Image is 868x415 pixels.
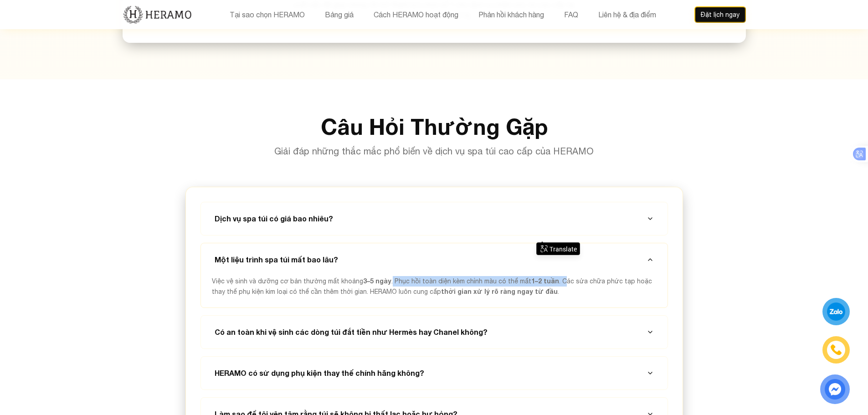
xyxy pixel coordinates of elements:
span: Việc vệ sinh và dưỡng cơ bản thường mất khoảng . Phục hồi toàn diện kèm chỉnh màu có thể mất . Cá... [212,277,652,295]
span: 1–2 tuần [531,277,559,285]
button: Cách HERAMO hoạt động [371,9,461,20]
button: Có an toàn khi vệ sinh các dòng túi đắt tiền như Hermès hay Chanel không? [212,316,657,348]
button: HERAMO có sử dụng phụ kiện thay thế chính hãng không? [212,357,657,389]
button: Một liệu trình spa túi mất bao lâu? [212,243,657,276]
button: FAQ [561,9,581,20]
a: phone-icon [824,338,848,362]
button: Phản hồi khách hàng [476,9,547,20]
p: Giải đáp những thắc mắc phổ biến về dịch vụ spa túi cao cấp của HERAMO [185,145,683,158]
button: Tại sao chọn HERAMO [227,9,308,20]
h2: Câu Hỏi Thường Gặp [185,116,683,138]
img: new-logo.3f60348b.png [123,5,192,24]
button: Dịch vụ spa túi có giá bao nhiêu? [212,202,657,235]
span: thời gian xử lý rõ ràng ngay từ đầu [441,287,558,295]
button: Bảng giá [322,9,356,20]
span: 3–5 ngày [363,277,391,285]
img: phone-icon [831,345,841,355]
button: Đặt lịch ngay [694,6,746,23]
button: Liên hệ & địa điểm [596,9,659,20]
